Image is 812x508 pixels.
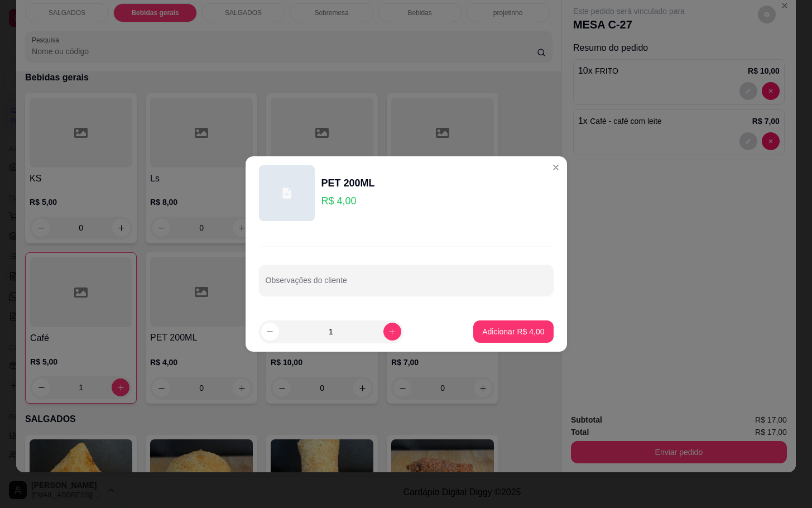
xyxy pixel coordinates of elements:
button: decrease-product-quantity [261,323,279,341]
div: PET 200ML [321,175,375,191]
button: increase-product-quantity [383,323,401,341]
input: Observações do cliente [266,279,547,290]
button: Close [547,159,565,176]
p: R$ 4,00 [321,193,375,209]
p: Adicionar R$ 4,00 [482,326,544,337]
button: Adicionar R$ 4,00 [473,320,553,343]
